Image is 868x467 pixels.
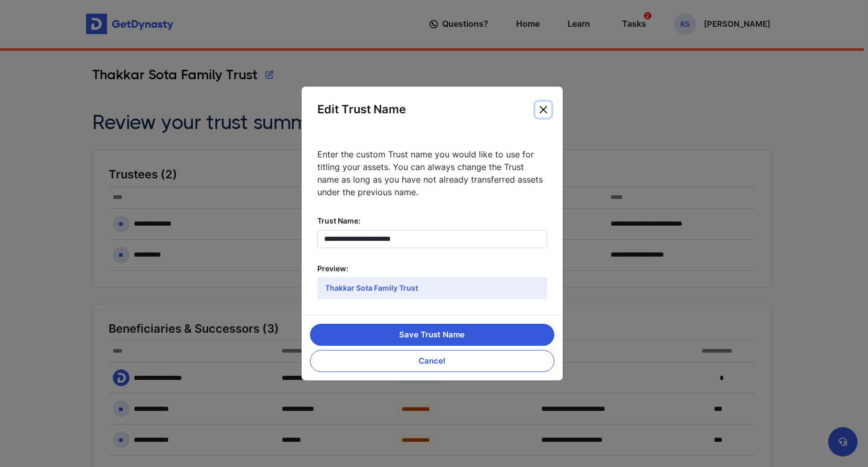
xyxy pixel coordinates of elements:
div: Thakkar Sota Family Trust [317,277,547,299]
button: Save Trust Name [310,324,554,346]
label: Trust Name: [317,216,547,226]
button: Cancel [310,350,554,372]
div: Preview: [317,264,547,273]
button: Close [535,102,551,118]
h3: Edit Trust Name [317,102,406,116]
div: Enter the custom Trust name you would like to use for titling your assets. You can always change ... [317,148,547,198]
